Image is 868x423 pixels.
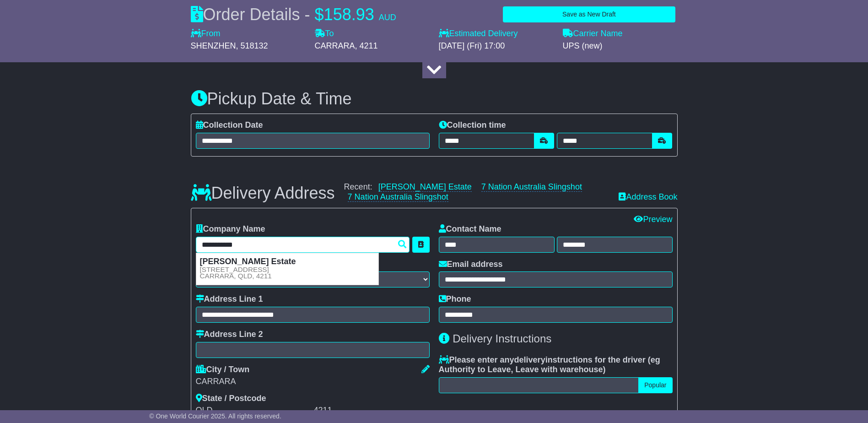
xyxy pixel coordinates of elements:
div: CARRARA [196,377,430,387]
a: Address Book [619,192,677,201]
a: 7 Nation Australia Slingshot [481,182,582,192]
button: Popular [638,377,672,393]
span: delivery [514,355,545,364]
label: Carrier Name [563,29,623,39]
a: 7 Nation Australia Slingshot [348,192,448,202]
label: To [315,29,334,39]
label: Email address [439,260,503,270]
a: Preview [634,215,672,224]
a: [PERSON_NAME] Estate [378,182,472,192]
label: Phone [439,294,471,304]
label: Please enter any instructions for the driver ( ) [439,355,673,375]
div: Recent: [344,182,610,202]
label: Estimated Delivery [439,29,554,39]
span: , 518132 [236,41,268,50]
h3: Delivery Address [191,184,335,202]
span: eg Authority to Leave, Leave with warehouse [439,355,660,374]
span: 158.93 [324,5,374,24]
strong: [PERSON_NAME] Estate [200,257,296,266]
span: $ [315,5,324,24]
h3: Pickup Date & Time [191,90,678,108]
span: , 4211 [355,41,378,50]
span: SHENZHEN [191,41,236,50]
div: QLD [196,406,312,416]
span: AUD [379,13,396,22]
div: [DATE] (Fri) 17:00 [439,41,554,51]
div: Order Details - [191,5,396,24]
label: From [191,29,221,39]
span: © One World Courier 2025. All rights reserved. [149,412,281,420]
label: State / Postcode [196,394,266,404]
label: Collection Date [196,120,263,130]
span: Delivery Instructions [453,332,551,345]
label: Contact Name [439,224,501,234]
label: Collection time [439,120,506,130]
label: Company Name [196,224,265,234]
small: [STREET_ADDRESS] CARRARA, QLD, 4211 [200,266,272,279]
span: CARRARA [315,41,355,50]
label: Address Line 1 [196,294,263,304]
label: Address Line 2 [196,330,263,340]
div: UPS (new) [563,41,678,51]
button: Save as New Draft [503,6,675,22]
div: 4211 [314,406,430,416]
label: City / Town [196,365,250,375]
